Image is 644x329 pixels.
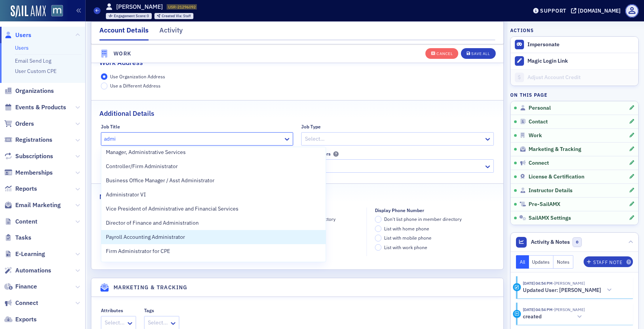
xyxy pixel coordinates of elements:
[529,105,551,112] span: Personal
[593,260,622,264] div: Staff Note
[4,87,54,95] a: Organizations
[4,120,34,128] a: Orders
[4,266,51,275] a: Automations
[154,13,193,19] div: Created Via: Staff
[114,14,149,18] div: 0
[436,52,453,56] div: Cancel
[110,73,165,79] span: Use Organization Address
[516,255,529,269] button: All
[106,205,238,213] span: Vice President of Administrative and Financial Services
[99,25,149,41] div: Account Details
[527,74,634,81] div: Adjust Account Credit
[15,299,38,307] span: Connect
[4,103,66,112] a: Events & Products
[15,44,29,51] a: Users
[4,31,31,39] a: Users
[540,7,566,14] div: Support
[529,187,573,194] span: Instructor Details
[99,192,155,202] h2: Member Directory
[529,173,584,180] span: License & Certification
[106,177,214,185] span: Business Office Manager / Asst Administrator
[15,103,66,112] span: Events & Products
[553,307,585,312] span: Justin Chase
[101,308,123,313] div: Attributes
[529,132,542,139] span: Work
[510,91,639,98] h4: On this page
[15,250,45,258] span: E-Learning
[471,52,490,56] div: Save All
[531,238,570,246] span: Activity & Notes
[101,124,120,130] div: Job Title
[425,48,458,58] button: Cancel
[529,215,571,222] span: SailAMX Settings
[15,315,37,324] span: Exports
[46,5,63,18] a: View Homepage
[101,73,108,80] input: Use Organization Address
[15,266,51,275] span: Automations
[523,307,553,312] time: 9/4/2025 04:54 PM
[529,255,554,269] button: Updates
[101,83,108,89] input: Use a Different Address
[4,299,38,307] a: Connect
[15,201,61,209] span: Email Marketing
[15,120,34,128] span: Orders
[106,247,170,255] span: Firm Administrator for CPE
[301,124,321,130] div: Job Type
[375,235,382,241] input: List with mobile phone
[513,310,521,318] div: Creation
[162,13,183,18] span: Created Via :
[4,169,53,177] a: Memberships
[527,58,634,65] div: Magic Login Link
[15,169,53,177] span: Memberships
[114,13,147,18] span: Engagement Score :
[511,53,638,69] button: Magic Login Link
[4,185,37,193] a: Reports
[510,27,534,34] h4: Actions
[106,162,178,170] span: Controller/Firm Administrator
[529,118,548,125] span: Contact
[523,287,601,294] h5: Updated User: [PERSON_NAME]
[384,225,429,232] span: List with home phone
[384,244,427,250] span: List with work phone
[106,148,186,156] span: Manager, Administrative Services
[162,14,191,18] div: Staff
[110,83,161,89] span: Use a Different Address
[15,31,31,39] span: Users
[4,282,37,291] a: Finance
[114,49,131,57] h4: Work
[461,48,495,58] button: Save All
[4,233,31,242] a: Tasks
[375,216,382,223] input: Don't list phone in member directory
[114,284,188,292] h4: Marketing & Tracking
[625,4,639,18] span: Profile
[106,13,152,19] div: Engagement Score: 0
[15,87,54,95] span: Organizations
[523,286,615,294] button: Updated User: [PERSON_NAME]
[4,217,37,226] a: Content
[15,136,52,144] span: Registrations
[523,313,585,321] button: created
[144,308,154,313] div: Tags
[553,255,573,269] button: Notes
[578,7,621,14] div: [DOMAIN_NAME]
[375,225,382,232] input: List with home phone
[511,69,638,86] a: Adjust Account Credit
[571,8,623,13] button: [DOMAIN_NAME]
[375,207,424,213] div: Display Phone Number
[4,136,52,144] a: Registrations
[159,25,183,39] div: Activity
[584,256,633,267] button: Staff Note
[4,250,45,258] a: E-Learning
[15,217,37,226] span: Content
[15,152,53,160] span: Subscriptions
[15,68,57,75] a: User Custom CPE
[106,191,146,199] span: Administrator VI
[106,261,209,269] span: Manager-Special Projects & Administration
[4,201,61,209] a: Email Marketing
[15,233,31,242] span: Tasks
[553,280,585,286] span: Justin Chase
[15,57,51,64] a: Email Send Log
[573,237,582,247] span: 0
[106,233,185,241] span: Payroll Accounting Administrator
[106,219,199,227] span: Director of Finance and Administration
